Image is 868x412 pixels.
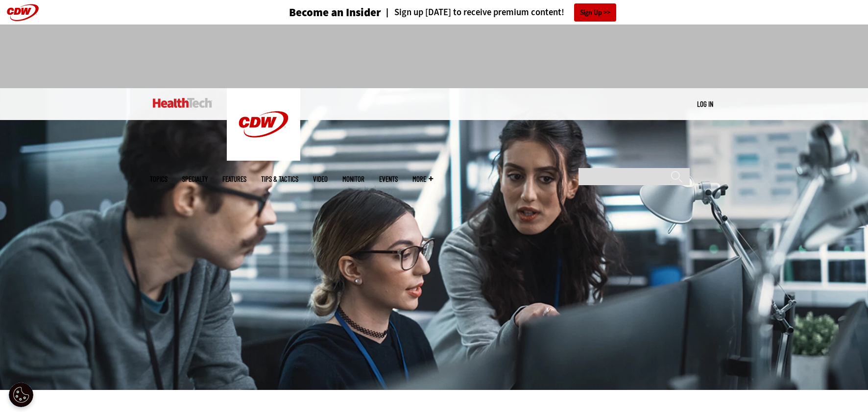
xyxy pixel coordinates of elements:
a: Log in [697,99,713,108]
div: User menu [697,99,713,109]
a: Become an Insider [252,7,381,18]
a: Features [222,175,246,183]
span: Topics [150,175,168,183]
span: Specialty [182,175,208,183]
a: Sign Up [574,3,616,22]
a: Tips & Tactics [261,175,298,183]
a: Sign up [DATE] to receive premium content! [381,8,564,17]
a: MonITor [342,175,364,183]
img: Home [227,88,300,161]
img: Home [153,98,212,108]
a: CDW [227,153,300,163]
button: Open Preferences [9,383,33,407]
iframe: advertisement [256,34,612,78]
a: Events [379,175,398,183]
div: Cookie Settings [9,383,33,407]
a: Video [313,175,328,183]
span: More [412,175,433,183]
h3: Become an Insider [289,7,381,18]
